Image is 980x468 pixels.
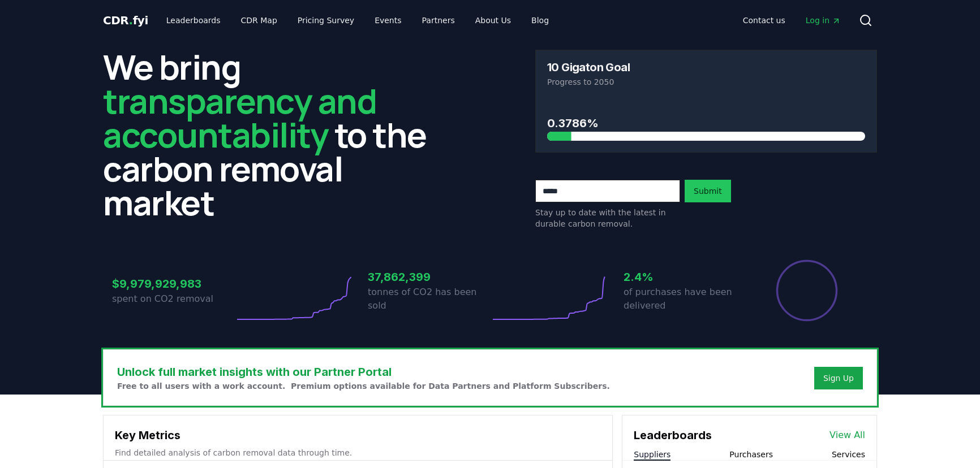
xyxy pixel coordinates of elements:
p: Progress to 2050 [547,76,865,88]
button: Services [832,449,865,460]
a: Partners [413,10,464,31]
h3: Unlock full market insights with our Partner Portal [117,363,610,380]
h3: Leaderboards [634,427,712,444]
a: CDR Map [232,10,286,31]
a: About Us [466,10,520,31]
a: Pricing Survey [289,10,363,31]
h3: 37,862,399 [368,268,490,285]
p: tonnes of CO2 has been sold [368,285,490,313]
h3: 0.3786% [547,115,865,132]
a: Sign Up [823,372,854,384]
a: View All [829,428,865,442]
a: Contact us [734,10,794,31]
nav: Main [157,10,558,31]
button: Submit [685,180,731,202]
div: Percentage of sales delivered [775,259,839,322]
nav: Main [734,10,850,31]
a: Leaderboards [157,10,230,31]
button: Purchasers [729,449,773,460]
p: spent on CO2 removal [112,292,234,306]
span: . [129,14,133,27]
h3: Key Metrics [115,427,601,444]
a: Blog [522,10,558,31]
a: Events [366,10,410,31]
p: Find detailed analysis of carbon removal data through time. [115,447,601,458]
span: Log in [806,15,841,26]
span: transparency and accountability [103,77,376,158]
h2: We bring to the carbon removal market [103,50,445,219]
h3: 10 Gigaton Goal [547,62,630,73]
h3: $9,979,929,983 [112,275,234,292]
a: CDR.fyi [103,12,148,28]
p: Stay up to date with the latest in durable carbon removal. [535,207,680,229]
button: Suppliers [634,449,670,460]
span: CDR fyi [103,14,148,27]
h3: 2.4% [624,268,746,285]
p: Free to all users with a work account. Premium options available for Data Partners and Platform S... [117,380,610,392]
p: of purchases have been delivered [624,285,746,313]
button: Sign Up [814,367,863,389]
a: Log in [797,10,850,31]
